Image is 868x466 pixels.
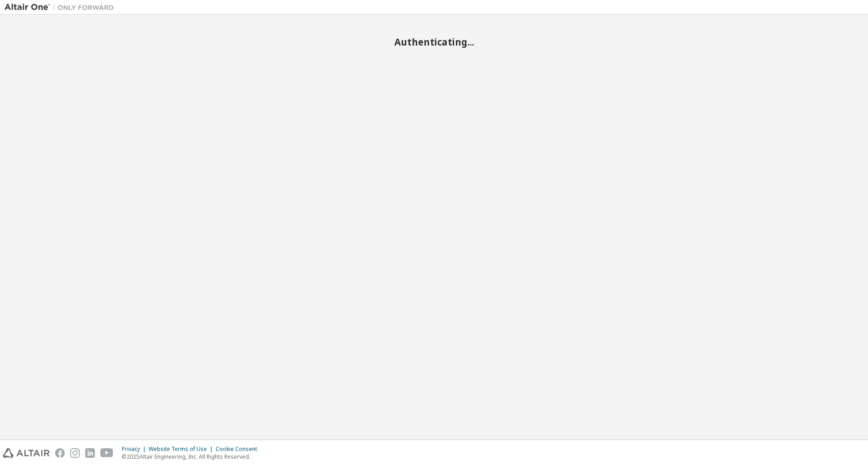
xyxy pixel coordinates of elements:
img: youtube.svg [100,448,114,458]
h2: Authenticating... [5,36,863,48]
div: Website Terms of Use [149,446,216,453]
img: Altair One [5,3,119,12]
img: facebook.svg [55,448,65,458]
p: © 2025 Altair Engineering, Inc. All Rights Reserved. [122,453,263,461]
img: altair_logo.svg [3,448,50,458]
img: instagram.svg [70,448,80,458]
div: Privacy [122,446,149,453]
img: linkedin.svg [85,448,95,458]
div: Cookie Consent [216,446,263,453]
